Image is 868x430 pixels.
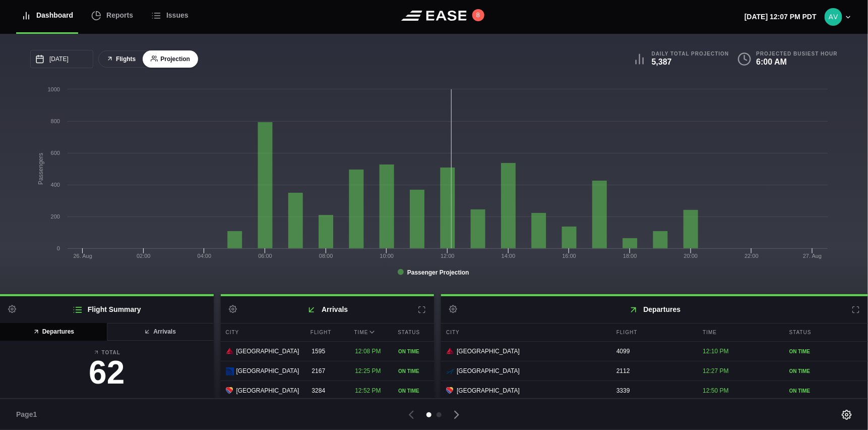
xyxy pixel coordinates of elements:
b: Daily Total Projection [652,50,729,57]
div: 4099 [611,342,695,361]
button: Projection [143,50,198,68]
text: 06:00 [258,253,272,259]
b: Projected Busiest Hour [757,50,838,57]
span: [GEOGRAPHIC_DATA] [457,366,520,375]
span: [GEOGRAPHIC_DATA] [457,386,520,395]
b: Total [8,349,206,356]
div: City [441,324,609,341]
text: 22:00 [745,253,759,259]
span: 12:25 PM [355,367,381,374]
div: Flight [611,324,695,341]
text: 16:00 [563,253,577,259]
span: 12:27 PM [703,367,728,374]
text: 14:00 [502,253,516,259]
div: City [221,324,303,341]
div: Time [698,324,781,341]
text: 20:00 [684,253,698,259]
img: 9eca6f7b035e9ca54b5c6e3bab63db89 [825,8,842,26]
span: [GEOGRAPHIC_DATA] [236,386,299,395]
b: 6:00 AM [757,58,787,66]
div: Status [784,324,868,341]
p: [DATE] 12:07 PM PDT [745,12,817,22]
tspan: 26. Aug [73,253,92,259]
div: 3339 [611,381,695,400]
span: Page 1 [16,409,41,420]
text: 0 [57,245,60,251]
text: 800 [51,118,60,124]
div: ON TIME [398,348,429,355]
h2: Arrivals [221,296,435,323]
input: mm/dd/yyyy [30,50,93,68]
div: 2167 [306,361,347,381]
div: ON TIME [789,367,863,375]
text: 10:00 [380,253,394,259]
text: 200 [51,213,60,220]
text: 08:00 [319,253,333,259]
button: 8 [472,9,484,21]
text: 400 [51,182,60,188]
div: 2112 [611,361,695,381]
div: Status [393,324,434,341]
div: ON TIME [789,348,863,355]
button: Arrivals [106,323,214,341]
button: Flights [98,50,144,68]
tspan: Passenger Projection [407,269,469,276]
h3: 62 [8,356,206,389]
div: ON TIME [398,367,429,375]
h2: Departures [441,296,868,323]
b: 5,387 [652,58,672,66]
span: 12:52 PM [355,387,381,394]
span: 12:50 PM [703,387,728,394]
text: 12:00 [441,253,455,259]
div: Flight [305,324,347,341]
text: 600 [51,150,60,156]
text: 1000 [48,86,60,92]
span: [GEOGRAPHIC_DATA] [236,366,299,375]
span: 12:10 PM [703,348,728,355]
text: 02:00 [137,253,151,259]
div: 3284 [306,381,347,400]
span: 12:08 PM [355,348,381,355]
div: ON TIME [789,387,863,395]
tspan: 27. Aug [803,253,822,259]
span: [GEOGRAPHIC_DATA] [236,347,299,356]
text: 04:00 [198,253,212,259]
text: 18:00 [623,253,637,259]
div: ON TIME [398,387,429,395]
tspan: Passengers [37,153,44,185]
div: Time [349,324,391,341]
div: 1595 [306,342,347,361]
span: [GEOGRAPHIC_DATA] [457,347,520,356]
a: Total62 [8,349,206,394]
